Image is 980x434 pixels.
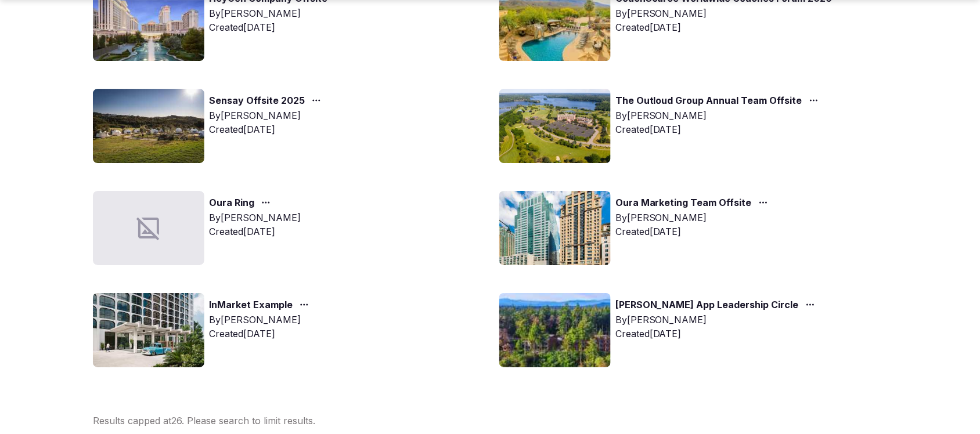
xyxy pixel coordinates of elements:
[615,108,823,122] div: By [PERSON_NAME]
[209,20,348,34] div: Created [DATE]
[499,191,611,265] img: Top retreat image for the retreat: Oura Marketing Team Offsite
[93,293,204,367] img: Top retreat image for the retreat: InMarket Example
[615,122,823,136] div: Created [DATE]
[499,89,611,163] img: Top retreat image for the retreat: The Outloud Group Annual Team Offsite
[209,108,326,122] div: By [PERSON_NAME]
[615,211,773,225] div: By [PERSON_NAME]
[93,414,887,428] div: Results capped at 26 . Please search to limit results.
[93,89,204,163] img: Top retreat image for the retreat: Sensay Offsite 2025
[209,225,301,238] div: Created [DATE]
[615,327,820,341] div: Created [DATE]
[615,196,752,211] a: Oura Marketing Team Offsite
[499,293,611,367] img: Top retreat image for the retreat: Jane App Leadership Circle
[209,211,301,225] div: By [PERSON_NAME]
[209,298,293,313] a: InMarket Example
[209,313,314,327] div: By [PERSON_NAME]
[615,313,820,327] div: By [PERSON_NAME]
[615,93,802,108] a: The Outloud Group Annual Team Offsite
[615,20,853,34] div: Created [DATE]
[615,298,799,313] a: [PERSON_NAME] App Leadership Circle
[615,6,853,20] div: By [PERSON_NAME]
[209,327,314,341] div: Created [DATE]
[209,196,254,211] a: Oura Ring
[209,93,305,108] a: Sensay Offsite 2025
[209,122,326,136] div: Created [DATE]
[615,225,773,238] div: Created [DATE]
[209,6,348,20] div: By [PERSON_NAME]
